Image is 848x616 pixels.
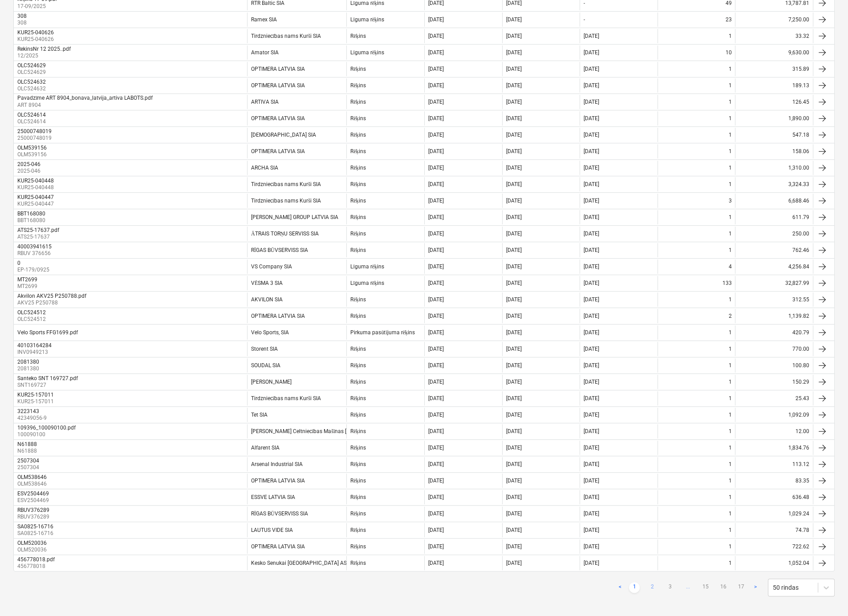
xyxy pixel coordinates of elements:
[17,161,41,167] div: 2025-046
[350,296,365,303] div: Rēķins
[506,527,522,533] div: [DATE]
[735,441,813,455] div: 1,834.76
[506,428,522,434] div: [DATE]
[350,181,365,188] div: Rēķins
[17,128,52,134] div: 25000748019
[735,227,813,241] div: 250.00
[584,362,599,369] div: [DATE]
[428,82,444,89] div: [DATE]
[17,299,88,307] p: AKV25 P250788
[428,115,444,122] div: [DATE]
[350,198,365,204] div: Rēķins
[728,494,731,500] div: 1
[506,362,522,369] div: [DATE]
[251,412,268,418] div: Tet SIA
[735,243,813,257] div: 762.46
[17,178,54,184] div: KUR25-040448
[584,165,599,171] div: [DATE]
[735,391,813,405] div: 25.43
[428,511,444,517] div: [DATE]
[17,392,54,398] div: KUR25-157011
[350,99,365,105] div: Rēķins
[584,66,599,72] div: [DATE]
[17,52,73,60] p: 12/2025
[17,375,78,381] div: Santeko SNT 169727.pdf
[584,231,599,237] div: [DATE]
[735,111,813,126] div: 1,890.00
[735,342,813,356] div: 770.00
[17,227,59,233] div: ATS25-17637.pdf
[735,375,813,389] div: 150.29
[17,398,56,405] p: KUR25-157011
[428,247,444,253] div: [DATE]
[350,148,365,155] div: Rēķins
[17,13,27,19] div: 308
[728,346,731,352] div: 1
[735,29,813,43] div: 33.32
[350,527,365,534] div: Rēķins
[251,214,338,220] div: [PERSON_NAME] GROUP LATVIA SIA
[506,478,522,484] div: [DATE]
[506,181,522,187] div: [DATE]
[735,507,813,521] div: 1,029.24
[17,359,39,365] div: 2081380
[251,33,321,40] div: Tirdzniecības nams Kurši SIA
[350,412,365,418] div: Rēķins
[506,132,522,138] div: [DATE]
[506,214,522,220] div: [DATE]
[506,231,522,237] div: [DATE]
[17,134,53,142] p: 25000748019
[584,181,599,187] div: [DATE]
[17,309,46,316] div: OLC524512
[506,165,522,171] div: [DATE]
[735,128,813,142] div: 547.18
[17,447,39,455] p: N61888
[251,461,303,467] div: Arsenal Industrial SIA
[584,16,585,23] div: -
[428,412,444,418] div: [DATE]
[728,99,731,105] div: 1
[17,151,49,158] p: OLM539156
[251,494,295,500] div: ESSVE LATVIA SIA
[251,280,283,287] div: VĒSMA 3 SIA
[17,217,47,224] p: BBT168080
[428,313,444,319] div: [DATE]
[718,582,729,593] a: Page 16
[682,582,693,593] a: ...
[428,379,444,385] div: [DATE]
[506,247,522,253] div: [DATE]
[728,82,731,89] div: 1
[251,263,292,270] div: VS Company SIA
[17,3,59,10] p: 17-09/2025
[17,349,53,356] p: INV0949213
[584,346,599,352] div: [DATE]
[506,82,522,89] div: [DATE]
[251,198,321,204] div: Tirdzniecības nams Kurši SIA
[428,49,444,56] div: [DATE]
[251,66,305,72] div: OPTIMERA LATVIA SIA
[17,507,49,513] div: RBUV376289
[17,19,28,27] p: 308
[251,527,293,533] div: LAUTUS VIDE SIA
[251,115,305,122] div: OPTIMERA LATVIA SIA
[17,211,45,217] div: BBT168080
[428,329,444,336] div: [DATE]
[506,511,522,517] div: [DATE]
[17,69,48,76] p: OLC524629
[17,36,56,43] p: KUR25-040626
[506,313,522,319] div: [DATE]
[251,478,305,484] div: OPTIMERA LATVIA SIA
[428,428,444,434] div: [DATE]
[728,148,731,154] div: 1
[428,362,444,369] div: [DATE]
[17,145,47,151] div: OLM539156
[728,263,731,270] div: 4
[251,313,305,319] div: OPTIMERA LATVIA SIA
[350,115,365,122] div: Rēķins
[728,198,731,204] div: 3
[251,82,305,89] div: OPTIMERA LATVIA SIA
[17,316,48,323] p: OLC524512
[17,233,61,241] p: ATS25-17637
[17,414,47,422] p: 42349056-9
[735,556,813,570] div: 1,052.04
